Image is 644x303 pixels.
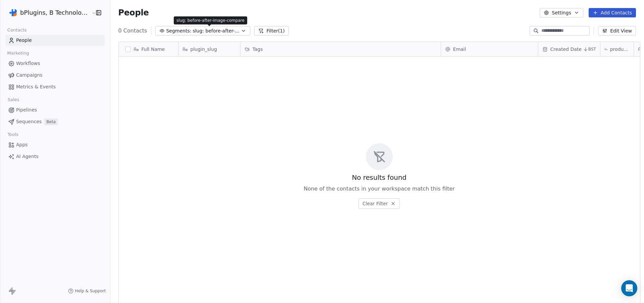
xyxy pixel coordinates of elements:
[9,9,17,17] img: 4d237dd582c592203a1709821b9385ec515ed88537bc98dff7510fb7378bd483%20(2).png
[16,141,28,148] span: Apps
[589,8,636,17] button: Add Contacts
[5,95,22,105] span: Sales
[538,42,600,56] div: Created DateBST
[600,42,634,56] div: product_name
[118,8,149,18] span: People
[16,106,37,113] span: Pipelines
[142,46,165,53] span: Full Name
[598,26,636,35] button: Edit View
[166,27,191,34] span: Segments:
[5,104,105,116] a: Pipelines
[119,57,178,292] div: grid
[253,46,263,53] span: Tags
[5,35,105,46] a: People
[5,130,21,140] span: Tools
[5,139,105,150] a: Apps
[441,42,538,56] div: Email
[5,116,105,127] a: SequencesBeta
[178,42,240,56] div: plugin_slug
[176,18,245,23] p: slug: before-after-image-compare
[352,173,407,182] span: No results found
[16,72,42,79] span: Campaigns
[193,27,239,34] span: slug: before-after-image-compare
[240,42,441,56] div: Tags
[4,48,32,58] span: Marketing
[254,26,289,35] button: Filter(1)
[5,151,105,162] a: AI Agents
[191,46,217,53] span: plugin_slug
[16,118,42,125] span: Sequences
[5,81,105,92] a: Metrics & Events
[4,25,30,35] span: Contacts
[550,46,582,53] span: Created Date
[304,185,455,193] span: None of the contacts in your workspace match this filter
[16,83,56,90] span: Metrics & Events
[588,47,596,52] span: BST
[118,27,147,35] span: 0 Contacts
[359,198,400,209] button: Clear Filter
[20,8,90,17] span: bPlugins, B Technologies LLC
[5,70,105,81] a: Campaigns
[44,119,58,125] span: Beta
[16,60,40,67] span: Workflows
[75,288,106,294] span: Help & Support
[453,46,466,53] span: Email
[16,153,39,160] span: AI Agents
[68,288,106,294] a: Help & Support
[8,7,87,18] button: bPlugins, B Technologies LLC
[621,280,637,296] div: Open Intercom Messenger
[119,42,178,56] div: Full Name
[610,46,630,53] span: product_name
[16,37,32,44] span: People
[540,8,583,17] button: Settings
[5,58,105,69] a: Workflows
